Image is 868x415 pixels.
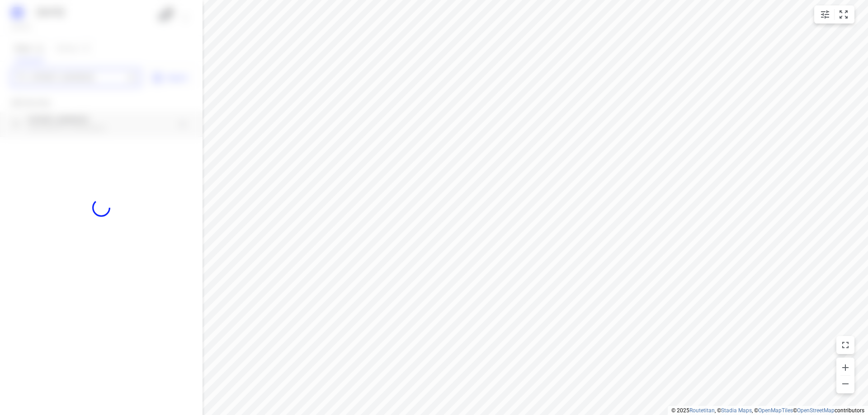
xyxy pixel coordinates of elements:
a: Routetitan [689,407,715,414]
a: OpenMapTiles [758,407,793,414]
li: © 2025 , © , © © contributors [671,407,864,414]
a: Stadia Maps [721,407,752,414]
button: Map settings [816,5,834,23]
div: small contained button group [814,5,854,23]
a: OpenStreetMap [797,407,835,414]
